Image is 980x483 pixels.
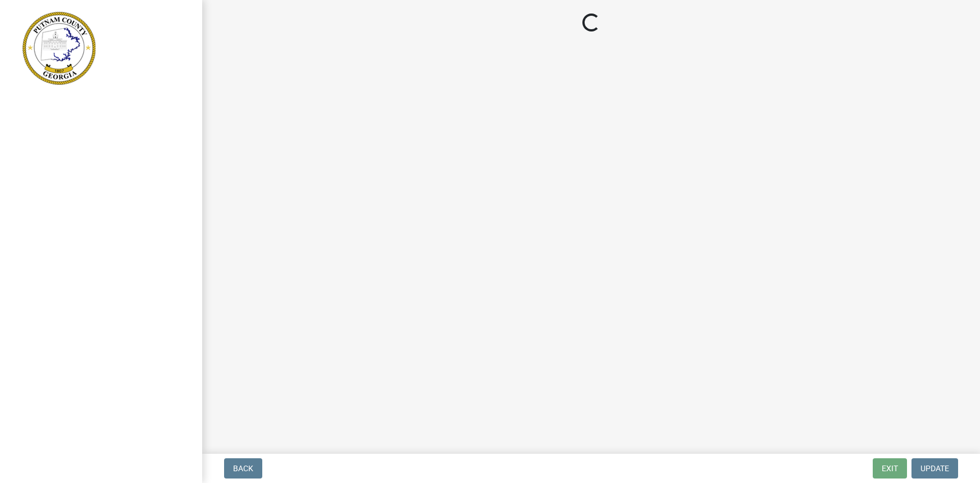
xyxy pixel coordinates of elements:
[873,458,907,479] button: Exit
[920,464,949,473] span: Update
[224,458,262,479] button: Back
[233,464,253,473] span: Back
[911,458,958,479] button: Update
[22,12,95,85] img: Putnam County, Georgia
